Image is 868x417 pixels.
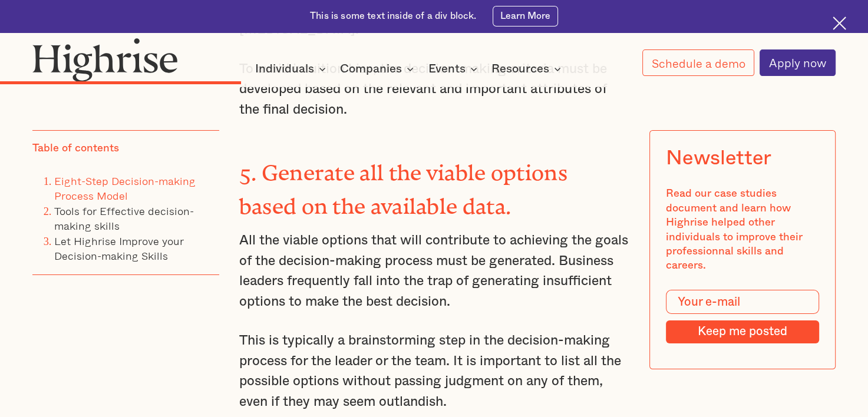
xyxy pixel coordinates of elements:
[255,62,314,76] div: Individuals
[833,16,846,30] img: Cross icon
[666,147,771,171] div: Newsletter
[491,62,565,76] div: Resources
[666,290,819,314] input: Your e-mail
[239,160,567,208] strong: 5. Generate all the viable options based on the available data.
[54,233,184,264] a: Let Highrise Improve your Decision-making Skills
[491,62,549,76] div: Resources
[239,59,629,120] p: To avoid intuition bias, the decision-making criteria must be developed based on the relevant and...
[666,321,819,344] input: Keep me posted
[666,187,819,273] div: Read our case studies document and learn how Highrise helped other individuals to improve their p...
[54,203,194,234] a: Tools for Effective decision-making skills
[340,62,402,76] div: Companies
[428,62,466,76] div: Events
[666,290,819,344] form: Modal Form
[255,62,329,76] div: Individuals
[642,49,754,76] a: Schedule a demo
[32,141,119,155] div: Table of contents
[760,49,836,76] a: Apply now
[54,173,196,204] a: Eight-Step Decision-making Process Model
[310,10,476,23] div: This is some text inside of a div block.
[239,330,629,412] p: This is typically a brainstorming step in the decision-making process for the leader or the team....
[32,38,177,81] img: Highrise logo
[340,62,417,76] div: Companies
[493,6,558,27] a: Learn More
[239,230,629,312] p: All the viable options that will contribute to achieving the goals of the decision-making process...
[428,62,481,76] div: Events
